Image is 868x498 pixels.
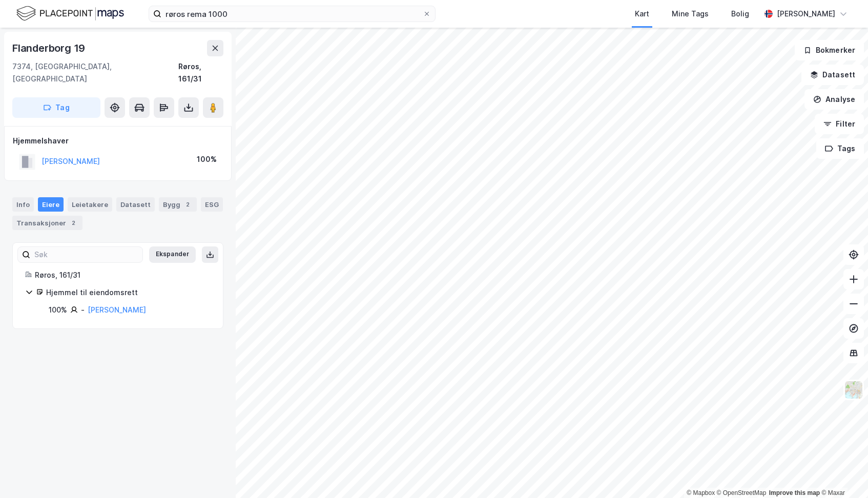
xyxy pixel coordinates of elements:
[68,218,78,228] div: 2
[35,269,211,281] div: Røros, 161/31
[81,304,85,316] div: -
[149,246,196,263] button: Ekspander
[795,40,864,60] button: Bokmerker
[635,8,649,20] div: Kart
[12,97,100,118] button: Tag
[12,197,34,212] div: Info
[201,197,223,212] div: ESG
[817,449,868,498] iframe: Chat Widget
[717,489,767,496] a: OpenStreetMap
[38,197,64,212] div: Eiere
[46,286,211,299] div: Hjemmel til eiendomsrett
[49,304,67,316] div: 100%
[159,197,197,212] div: Bygg
[815,114,864,134] button: Filter
[68,197,112,212] div: Leietakere
[816,138,864,159] button: Tags
[801,65,864,85] button: Datasett
[672,8,709,20] div: Mine Tags
[817,449,868,498] div: Kontrollprogram for chat
[777,8,835,20] div: [PERSON_NAME]
[30,247,142,262] input: Søk
[731,8,749,20] div: Bolig
[769,489,820,496] a: Improve this map
[12,40,87,56] div: Flanderborg 19
[178,60,223,85] div: Røros, 161/31
[12,216,82,230] div: Transaksjoner
[844,380,863,400] img: Z
[116,197,155,212] div: Datasett
[687,489,715,496] a: Mapbox
[182,199,193,210] div: 2
[16,5,124,23] img: logo.f888ab2527a4732fd821a326f86c7f29.svg
[88,305,146,314] a: [PERSON_NAME]
[13,135,223,147] div: Hjemmelshaver
[12,60,178,85] div: 7374, [GEOGRAPHIC_DATA], [GEOGRAPHIC_DATA]
[197,153,217,165] div: 100%
[804,89,864,110] button: Analyse
[161,6,423,22] input: Søk på adresse, matrikkel, gårdeiere, leietakere eller personer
